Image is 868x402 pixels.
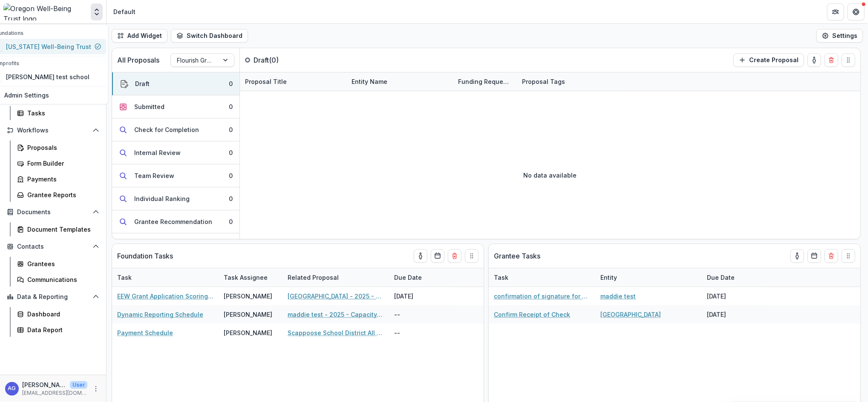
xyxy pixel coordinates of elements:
div: Task [112,273,137,282]
div: Task [112,268,219,287]
div: Grantee Recommendation [134,217,212,226]
a: EEW Grant Application Scoring Rubric [117,292,213,301]
a: Dashboard [14,307,103,321]
button: Settings [816,29,863,43]
div: Data Report [27,325,96,334]
div: 0 [229,102,233,111]
span: Workflows [17,127,89,134]
div: Task Assignee [219,273,273,282]
button: Internal Review0 [112,141,239,164]
a: Payment Schedule [117,328,173,337]
button: Partners [827,3,844,20]
button: Open Data & Reporting [3,290,103,304]
img: Oregon Well-Being Trust logo [3,3,87,20]
span: Data & Reporting [17,293,89,301]
div: Entity [595,268,702,287]
button: Open entity switcher [91,3,103,20]
a: Grantee Reports [14,188,103,202]
div: [DATE] [702,287,766,305]
div: Due Date [389,268,453,287]
div: 0 [229,194,233,203]
button: toggle-assigned-to-me [807,53,821,67]
div: Team Review [134,171,174,180]
div: Proposal Tags [517,72,623,91]
button: Get Help [848,3,865,20]
p: User [70,381,87,389]
span: Documents [17,209,89,216]
button: Switch Dashboard [171,29,248,43]
div: Submitted [134,102,164,111]
p: [EMAIL_ADDRESS][DOMAIN_NAME] [22,389,87,397]
a: Proposals [14,141,103,155]
a: Grantees [14,257,103,271]
p: No data available [524,171,577,180]
span: Contacts [17,243,89,250]
div: Task [489,273,513,282]
div: Entity Name [346,77,392,86]
div: Payments [27,175,96,184]
div: -- [389,305,453,324]
div: Form Builder [27,159,96,168]
button: Open Contacts [3,240,103,253]
div: Proposal Tags [517,77,570,86]
div: Entity Name [346,72,453,91]
a: [GEOGRAPHIC_DATA] [600,310,661,319]
button: Grantee Recommendation0 [112,210,239,233]
button: More [91,384,101,394]
a: Communications [14,273,103,287]
div: Related Proposal [283,273,344,282]
div: Entity [595,273,622,282]
button: Drag [842,249,855,263]
div: Task [489,268,595,287]
button: Delete card [825,53,838,67]
div: Funding Requested [453,77,517,86]
button: Delete card [448,249,461,263]
button: Create Proposal [733,53,804,67]
div: Due Date [702,273,740,282]
button: Team Review0 [112,164,239,187]
a: Confirm Receipt of Check [494,310,570,319]
div: Proposals [27,143,96,152]
div: [PERSON_NAME] [224,310,272,319]
div: -- [389,324,453,342]
div: [DATE] [702,305,766,324]
a: Dynamic Reporting Schedule [117,310,203,319]
div: Asta Garmon [8,386,16,391]
div: [DATE] [389,287,453,305]
button: Calendar [807,249,821,263]
button: Drag [842,53,855,67]
div: Dashboard [27,310,96,319]
button: toggle-assigned-to-me [790,249,804,263]
div: Proposal Title [240,72,346,91]
a: [GEOGRAPHIC_DATA] - 2025 - Education Employee Well-being Grant Application [288,292,384,301]
button: Drag [465,249,479,263]
div: Tasks [27,109,96,118]
div: Due Date [702,268,766,287]
div: Funding Requested [453,72,517,91]
div: 0 [229,217,233,226]
button: Add Widget [112,29,167,43]
div: Check for Completion [134,125,199,134]
button: Check for Completion0 [112,118,239,141]
a: confirmation of signature for agreement [494,292,590,301]
p: All Proposals [117,55,159,65]
a: Scappoose School District All Staff In-Service [288,328,384,337]
div: Document Templates [27,225,96,234]
a: maddie test - 2025 - Capacity-Building Grant Application [288,310,384,319]
div: Default [113,7,136,16]
div: [PERSON_NAME] [224,328,272,337]
div: Grantees [27,259,96,268]
p: Foundation Tasks [117,251,173,261]
div: Communications [27,275,96,284]
div: 0 [229,79,233,88]
div: [PERSON_NAME] [224,292,272,301]
button: Open Documents [3,205,103,219]
button: Open Workflows [3,123,103,137]
div: Grantee Reports [27,190,96,199]
div: Internal Review [134,148,181,157]
a: Payments [14,172,103,186]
